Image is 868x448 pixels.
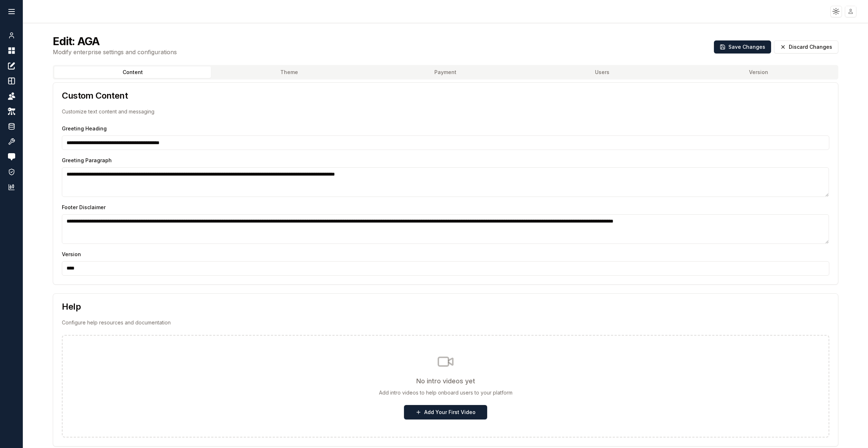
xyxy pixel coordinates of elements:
button: Version [680,66,837,78]
img: feedback [8,153,15,160]
label: Footer Disclaimer [62,204,106,210]
p: Add intro videos to help onboard users to your platform [376,389,515,396]
h2: Edit: AGA [53,35,177,48]
button: Discard Changes [774,40,838,53]
p: Configure help resources and documentation [62,319,829,326]
button: Payment [367,66,524,78]
button: Content [54,66,211,78]
img: placeholder-user.jpg [846,6,856,17]
h3: Custom Content [62,91,829,100]
label: Greeting Paragraph [62,157,112,163]
button: Add Your First Video [404,405,487,419]
label: Greeting Heading [62,125,107,132]
button: Theme [211,66,367,78]
h3: No intro videos yet [68,376,822,386]
p: Customize text content and messaging [62,108,829,115]
button: Save Changes [714,40,771,53]
label: Version [62,251,81,257]
h3: Help [62,302,829,311]
button: Users [524,66,680,78]
p: Modify enterprise settings and configurations [53,48,177,56]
